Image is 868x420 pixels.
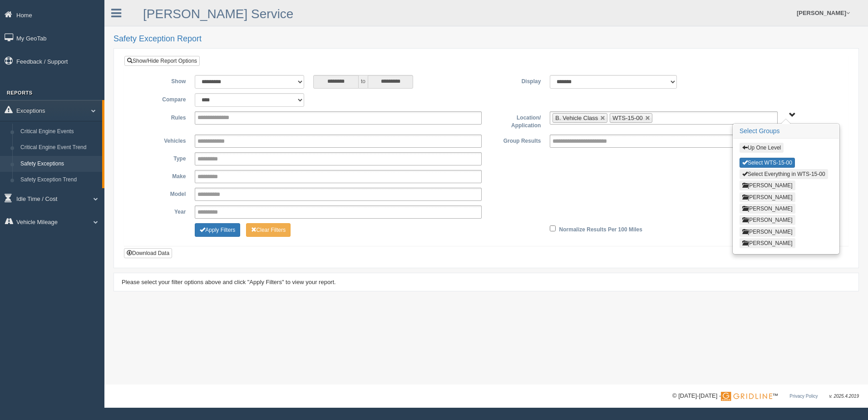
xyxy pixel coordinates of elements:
a: Safety Exception Trend [16,172,102,188]
button: [PERSON_NAME] [740,204,795,214]
span: Please select your filter options above and click "Apply Filters" to view your report. [122,279,336,285]
button: Select WTS-15-00 [740,158,795,168]
button: Download Data [124,248,172,258]
h2: Safety Exception Report [113,35,859,44]
span: v. 2025.4.2019 [829,394,859,399]
a: Safety Exceptions [16,156,102,172]
button: Up One Level [740,143,784,153]
label: Make [131,170,190,181]
button: [PERSON_NAME] [740,192,795,202]
label: Group Results [486,135,545,145]
img: Gridline [721,392,772,401]
button: Change Filter Options [195,223,240,237]
a: Critical Engine Event Trend [16,140,102,156]
label: Model [131,188,190,199]
a: Show/Hide Report Options [124,56,200,66]
label: Show [131,75,190,86]
button: Change Filter Options [246,223,291,237]
button: [PERSON_NAME] [740,227,795,237]
label: Year [131,205,190,216]
label: Rules [131,111,190,122]
h3: Select Groups [733,124,839,139]
label: Vehicles [131,135,190,145]
span: WTS-15-00 [612,115,642,121]
label: Display [486,75,545,86]
label: Compare [131,93,190,104]
label: Location/ Application [486,111,545,130]
span: to [359,75,368,89]
button: [PERSON_NAME] [740,238,795,248]
a: Privacy Policy [789,394,818,399]
div: © [DATE]-[DATE] - ™ [672,391,859,401]
button: Select Everything in WTS-15-00 [740,169,828,179]
label: Normalize Results Per 100 Miles [559,223,642,234]
label: Type [131,152,190,163]
button: [PERSON_NAME] [740,215,795,225]
span: B. Vehicle Class [555,115,598,121]
a: [PERSON_NAME] Service [143,7,293,21]
a: Critical Engine Events [16,124,102,140]
button: [PERSON_NAME] [740,180,795,190]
